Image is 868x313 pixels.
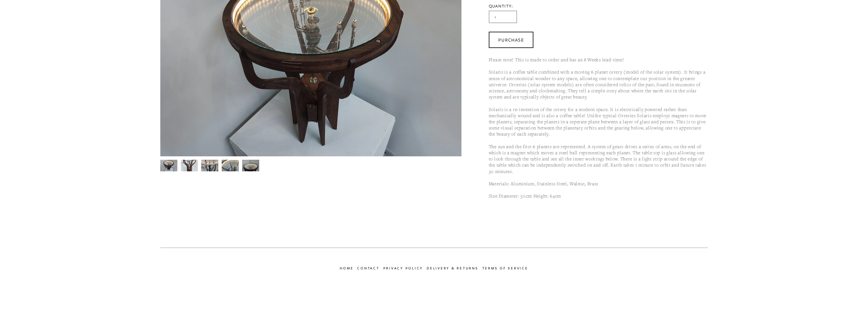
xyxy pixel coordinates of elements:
input: Quantity [489,11,517,23]
div: Quantity: [489,4,708,8]
div: Purchase [489,32,533,48]
img: IMG_20230629_143419.jpg [181,154,198,177]
img: IMG_20230629_143525.jpg [222,159,239,172]
a: Privacy Policy [383,264,427,272]
a: Contact [357,264,383,272]
img: IMG_20230629_143518.jpg [242,159,259,172]
a: Delivery & returns [427,264,482,272]
a: Terms of Service [482,264,532,272]
p: Please note! This is made to order and has an 8 Weeks lead-time! Solaris is a coffee table combin... [489,57,708,199]
div: Purchase [498,37,524,43]
img: Solaris_01_lo2.jpg [160,160,177,171]
a: Home [340,264,357,272]
img: IMG_20230629_143512.jpg [201,154,218,177]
